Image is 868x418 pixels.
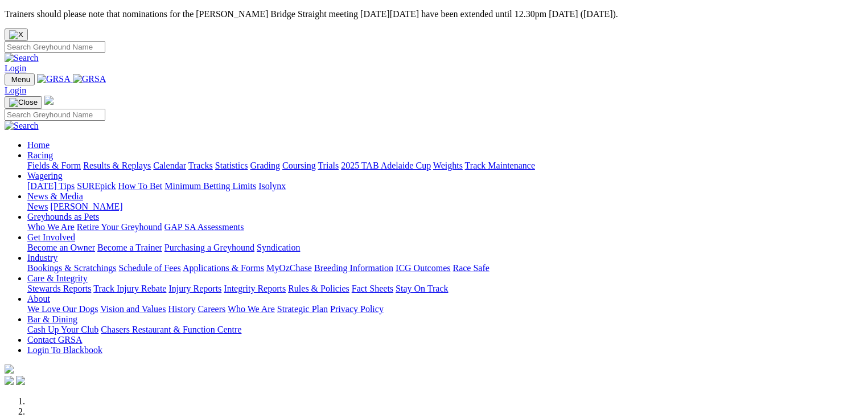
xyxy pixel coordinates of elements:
img: Search [5,53,39,63]
a: Schedule of Fees [118,263,180,273]
button: Close [5,28,28,41]
a: Grading [250,161,280,170]
a: Trials [318,161,339,170]
img: Search [5,121,39,131]
button: Toggle navigation [5,96,42,109]
a: 2025 TAB Adelaide Cup [341,161,431,170]
a: Results & Replays [83,161,151,170]
a: Industry [27,253,57,263]
a: Statistics [215,161,248,170]
a: Home [27,140,50,150]
a: Retire Your Greyhound [77,222,162,232]
a: Bar & Dining [27,314,77,324]
div: About [27,304,863,314]
a: Injury Reports [168,284,221,293]
a: Who We Are [228,304,275,314]
a: Become a Trainer [97,243,162,252]
img: X [9,30,23,39]
a: Purchasing a Greyhound [164,243,254,252]
a: Chasers Restaurant & Function Centre [101,325,241,334]
button: Toggle navigation [5,73,35,85]
a: We Love Our Dogs [27,304,98,314]
a: Race Safe [452,263,489,273]
a: Track Injury Rebate [93,284,166,293]
a: Login To Blackbook [27,345,102,355]
a: About [27,294,50,304]
a: Racing [27,150,53,160]
a: SUREpick [77,181,116,191]
a: Rules & Policies [288,284,349,293]
img: Close [9,98,38,107]
a: Login [5,63,26,73]
a: Login [5,85,26,95]
a: [PERSON_NAME] [50,202,122,211]
a: News [27,202,48,211]
a: Calendar [153,161,186,170]
img: logo-grsa-white.png [5,364,14,374]
a: Tracks [188,161,213,170]
a: Stay On Track [396,284,448,293]
a: Bookings & Scratchings [27,263,116,273]
a: Care & Integrity [27,273,88,283]
a: Isolynx [258,181,286,191]
div: Get Involved [27,243,863,253]
a: GAP SA Assessments [164,222,244,232]
div: Industry [27,263,863,273]
div: Racing [27,161,863,171]
p: Trainers should please note that nominations for the [PERSON_NAME] Bridge Straight meeting [DATE]... [5,9,863,19]
span: Menu [11,75,30,84]
a: Contact GRSA [27,335,82,345]
a: Minimum Betting Limits [164,181,256,191]
a: Coursing [282,161,316,170]
a: Become an Owner [27,243,95,252]
a: Get Involved [27,232,75,242]
a: ICG Outcomes [396,263,450,273]
a: History [168,304,195,314]
a: Privacy Policy [330,304,384,314]
div: Greyhounds as Pets [27,222,863,232]
a: Weights [433,161,463,170]
a: Cash Up Your Club [27,325,98,334]
a: How To Bet [118,181,163,191]
a: Wagering [27,171,63,181]
a: Strategic Plan [277,304,328,314]
a: Track Maintenance [465,161,535,170]
a: Applications & Forms [183,263,264,273]
a: Vision and Values [100,304,166,314]
a: Syndication [257,243,300,252]
a: Who We Are [27,222,75,232]
input: Search [5,41,105,53]
img: facebook.svg [5,376,14,385]
input: Search [5,109,105,121]
a: Fields & Form [27,161,81,170]
a: Greyhounds as Pets [27,212,99,222]
img: logo-grsa-white.png [44,96,54,105]
div: Bar & Dining [27,325,863,335]
img: GRSA [73,74,106,84]
a: MyOzChase [266,263,312,273]
a: Stewards Reports [27,284,91,293]
a: News & Media [27,191,83,201]
a: Integrity Reports [224,284,286,293]
div: Wagering [27,181,863,191]
a: [DATE] Tips [27,181,75,191]
a: Careers [198,304,225,314]
img: twitter.svg [16,376,25,385]
img: GRSA [37,74,71,84]
div: News & Media [27,202,863,212]
a: Breeding Information [314,263,393,273]
div: Care & Integrity [27,284,863,294]
a: Fact Sheets [352,284,393,293]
